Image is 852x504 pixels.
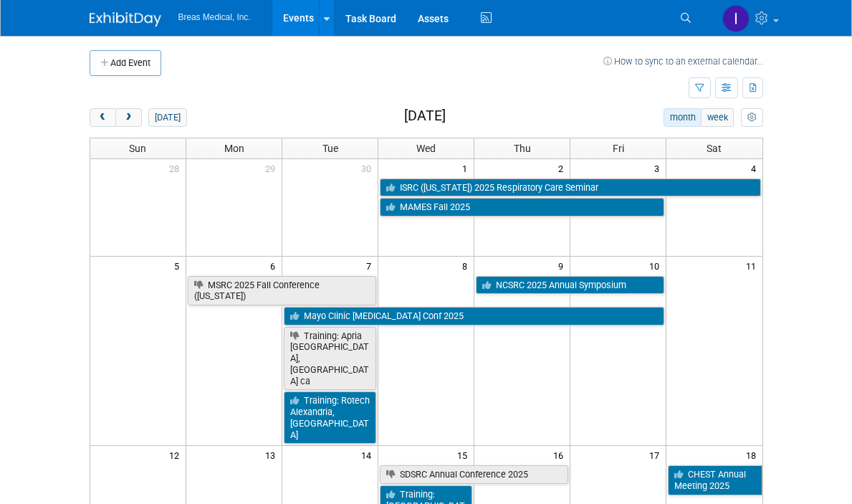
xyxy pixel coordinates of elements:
[404,108,446,124] h2: [DATE]
[284,327,376,391] a: Training: Apria [GEOGRAPHIC_DATA], [GEOGRAPHIC_DATA] ca
[747,113,757,123] i: Personalize Calendar
[741,108,762,127] button: myCustomButton
[168,446,186,464] span: 12
[188,276,376,305] a: MSRC 2025 Fall Conference ([US_STATE])
[456,446,474,464] span: 15
[129,143,146,154] span: Sun
[613,143,624,154] span: Fri
[173,257,186,275] span: 5
[322,143,338,154] span: Tue
[750,159,762,177] span: 4
[360,446,378,464] span: 14
[648,257,666,275] span: 10
[416,143,436,154] span: Wed
[224,143,244,154] span: Mon
[264,159,282,177] span: 29
[380,198,664,217] a: MAMES Fall 2025
[284,391,376,444] a: Training: Rotech Alexandria, [GEOGRAPHIC_DATA]
[701,108,734,127] button: week
[557,257,570,275] span: 9
[745,446,762,464] span: 18
[284,307,664,325] a: Mayo Clinic [MEDICAL_DATA] Conf 2025
[745,257,762,275] span: 11
[664,108,702,127] button: month
[461,257,474,275] span: 8
[269,257,282,275] span: 6
[461,159,474,177] span: 1
[653,159,666,177] span: 3
[360,159,378,177] span: 30
[115,108,142,127] button: next
[178,12,251,22] span: Breas Medical, Inc.
[90,108,116,127] button: prev
[380,465,568,484] a: SDSRC Annual Conference 2025
[476,276,664,295] a: NCSRC 2025 Annual Symposium
[707,143,722,154] span: Sat
[722,5,750,32] img: Inga Dolezar
[148,108,186,127] button: [DATE]
[365,257,378,275] span: 7
[514,143,531,154] span: Thu
[90,12,161,27] img: ExhibitDay
[380,179,761,197] a: ISRC ([US_STATE]) 2025 Respiratory Care Seminar
[264,446,282,464] span: 13
[668,465,762,495] a: CHEST Annual Meeting 2025
[648,446,666,464] span: 17
[90,50,161,76] button: Add Event
[603,56,763,67] a: How to sync to an external calendar...
[557,159,570,177] span: 2
[168,159,186,177] span: 28
[552,446,570,464] span: 16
